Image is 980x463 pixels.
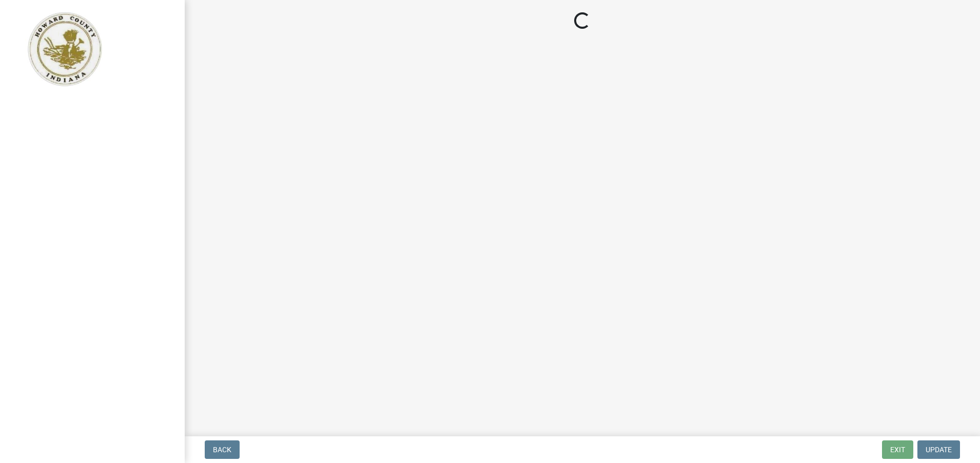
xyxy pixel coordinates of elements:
[882,440,913,459] button: Exit
[213,446,231,454] span: Back
[917,440,960,459] button: Update
[926,446,952,454] span: Update
[21,11,108,88] img: Howard County, Indiana
[205,440,240,459] button: Back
